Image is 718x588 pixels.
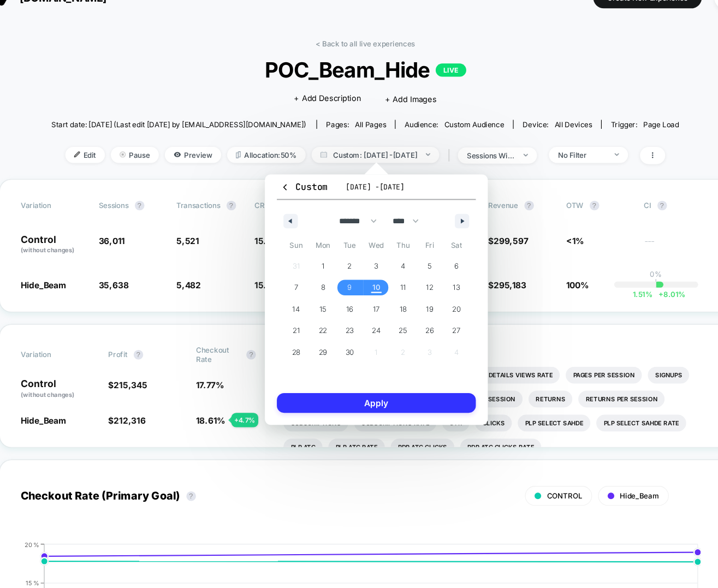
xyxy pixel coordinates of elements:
[294,272,298,292] span: 7
[310,153,426,168] span: Custom: [DATE] - [DATE]
[431,129,485,137] span: Custom Audience
[542,203,602,211] span: OTW
[333,252,357,272] button: 2
[125,338,143,347] span: Profit
[494,129,574,137] span: Device:
[317,292,324,311] span: 15
[187,275,210,284] span: 5,482
[135,158,141,163] img: end
[308,235,333,252] span: Mon
[542,354,611,369] li: Pages Per Session
[308,292,333,311] button: 15
[390,311,397,331] span: 25
[196,467,205,476] button: ?
[563,203,572,211] button: ?
[44,12,123,23] span: [DOMAIN_NAME]
[357,292,382,311] button: 17
[542,275,563,284] span: 100%
[73,129,305,137] span: Start date: [DATE] (Last edit [DATE] by [EMAIL_ADDRESS][DOMAIN_NAME])
[357,252,382,272] button: 3
[414,292,421,311] span: 19
[116,234,140,243] span: 36,011
[390,292,397,311] span: 18
[308,272,333,292] button: 8
[381,235,406,252] span: Thu
[317,311,324,331] span: 22
[406,272,430,292] button: 12
[308,331,333,351] button: 29
[381,252,406,272] button: 4
[233,153,305,168] span: Allocation: 50%
[476,234,508,243] span: 299,597
[471,234,508,243] span: $
[603,284,621,292] span: 1.51 %
[674,7,702,29] button: VH
[586,159,590,162] img: end
[476,275,506,284] span: 295,183
[16,9,127,26] button: [DOMAIN_NAME]
[333,272,357,292] button: 9
[471,203,499,211] span: Revenue
[430,311,454,331] button: 27
[542,234,559,243] span: <1%
[439,272,446,292] span: 13
[205,335,245,351] span: Checkout Rate
[319,252,322,272] span: 1
[130,398,159,407] span: 212,316
[116,275,144,284] span: 35,638
[452,157,495,165] div: sessions with impression
[391,252,396,272] span: 4
[187,203,227,211] span: Transactions
[553,376,632,391] li: Returns Per Session
[616,354,654,369] li: Signups
[391,272,396,292] span: 11
[414,272,421,292] span: 12
[45,244,94,251] span: (without changes)
[471,275,506,284] span: $
[367,252,371,272] span: 3
[436,354,536,369] li: Product Details Views Rate
[430,235,454,252] span: Sat
[343,272,347,292] span: 9
[623,274,625,282] p: |
[357,311,382,331] button: 24
[314,55,405,63] a: < Back to all live experiences
[308,311,333,331] button: 22
[406,292,430,311] button: 19
[438,292,446,311] span: 20
[205,398,232,407] span: 18.61 %
[406,311,430,331] button: 26
[294,104,355,115] span: + Add Description
[233,203,241,211] button: ?
[45,398,87,407] span: Hide_Beam
[414,311,422,331] span: 26
[567,8,666,27] button: Create New Experience
[357,272,382,292] button: 10
[677,7,698,28] div: VH
[284,272,308,292] button: 7
[414,159,418,162] img: end
[323,129,378,137] div: Pages:
[86,153,122,168] span: Edit
[365,272,372,292] span: 10
[293,311,299,331] span: 21
[45,376,94,382] span: (without changes)
[377,105,424,114] span: + Add Images
[49,512,62,519] tspan: 20 %
[187,234,208,243] span: 5,521
[366,292,372,311] span: 17
[438,311,446,331] span: 27
[430,292,454,311] button: 20
[349,129,378,137] span: all pages
[149,203,158,211] button: ?
[395,129,485,137] div: Audience:
[45,233,105,252] p: Control
[251,338,259,347] button: ?
[237,396,262,409] div: + 4.7 %
[278,184,460,202] button: Custom[DATE] -[DATE]
[125,366,161,375] span: $
[176,153,228,168] span: Preview
[284,311,308,331] button: 21
[503,160,507,162] img: end
[284,292,308,311] button: 14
